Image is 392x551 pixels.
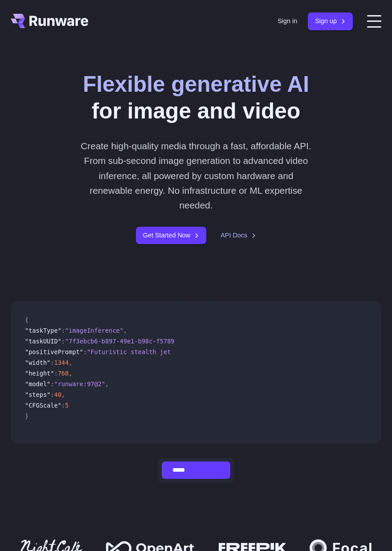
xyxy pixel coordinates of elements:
[25,402,61,409] span: "CFGScale"
[54,391,61,398] span: 40
[61,402,65,409] span: :
[50,391,54,398] span: :
[83,71,309,124] h1: for image and video
[54,370,57,377] span: :
[278,16,297,26] a: Sign in
[61,327,65,334] span: :
[83,348,87,355] span: :
[25,412,29,420] span: }
[25,359,50,366] span: "width"
[65,338,204,345] span: "7f3ebcb6-b897-49e1-b98c-f5789d2d40d7"
[83,72,309,97] strong: Flexible generative AI
[220,230,256,241] a: API Docs
[69,359,72,366] span: ,
[65,327,123,334] span: "imageInference"
[54,380,105,388] span: "runware:97@2"
[54,359,69,366] span: 1344
[58,370,69,377] span: 768
[25,348,83,355] span: "positivePrompt"
[61,338,65,345] span: :
[11,14,88,28] a: Go to /
[61,391,65,398] span: ,
[25,391,50,398] span: "steps"
[65,402,69,409] span: 5
[78,139,314,212] p: Create high-quality media through a fast, affordable API. From sub-second image generation to adv...
[25,338,61,345] span: "taskUUID"
[25,327,61,334] span: "taskType"
[69,370,72,377] span: ,
[25,316,29,323] span: {
[105,380,109,388] span: ,
[136,227,206,244] a: Get Started Now
[25,370,54,377] span: "height"
[25,380,50,388] span: "model"
[50,359,54,366] span: :
[308,12,353,30] a: Sign up
[123,327,127,334] span: ,
[50,380,54,388] span: :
